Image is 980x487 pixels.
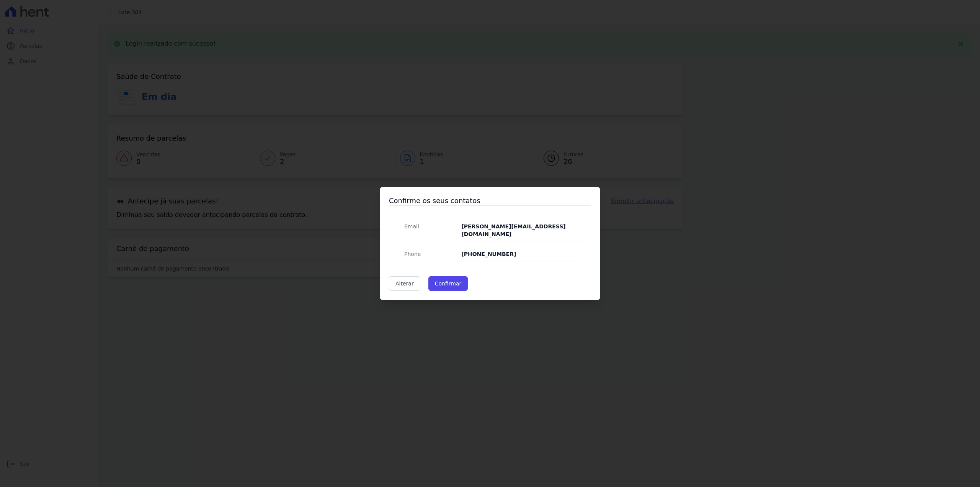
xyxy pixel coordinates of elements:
strong: [PHONE_NUMBER] [461,251,516,257]
button: Confirmar [428,276,468,291]
h3: Confirme os seus contatos [389,196,591,205]
a: Alterar [389,276,420,291]
strong: [PERSON_NAME][EMAIL_ADDRESS][DOMAIN_NAME] [461,223,565,237]
span: translation missing: pt-BR.public.contracts.modal.confirmation.email [404,223,419,230]
span: translation missing: pt-BR.public.contracts.modal.confirmation.phone [404,251,421,257]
